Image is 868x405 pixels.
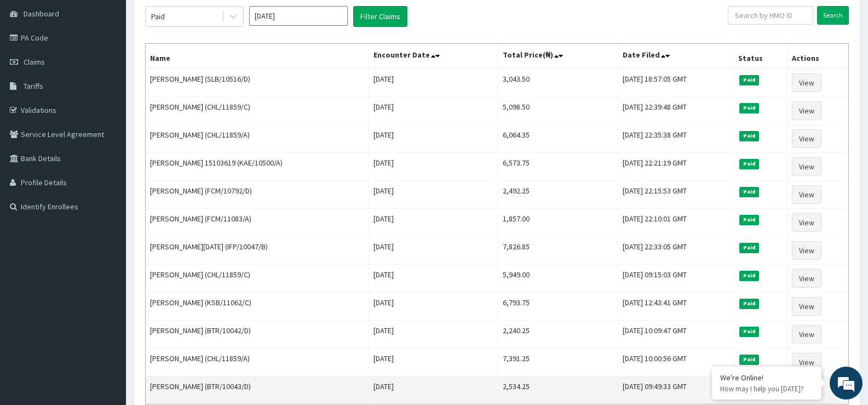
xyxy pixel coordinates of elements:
[498,97,618,125] td: 5,098.50
[146,153,369,181] td: [PERSON_NAME] 15103619 (KAE/10500/A)
[739,327,759,336] span: Paid
[618,181,734,209] td: [DATE] 22:15:53 GMT
[618,321,734,349] td: [DATE] 10:09:47 GMT
[787,44,849,69] th: Actions
[618,265,734,293] td: [DATE] 09:15:03 GMT
[792,157,821,176] a: View
[498,293,618,321] td: 6,793.75
[498,125,618,153] td: 6,064.35
[728,6,813,25] input: Search by HMO ID
[146,209,369,237] td: [PERSON_NAME] (FCM/11083/A)
[146,321,369,349] td: [PERSON_NAME] (BTR/10042/D)
[20,55,44,82] img: d_794563401_company_1708531726252_794563401
[739,271,759,281] span: Paid
[739,75,759,85] span: Paid
[618,349,734,377] td: [DATE] 10:00:56 GMT
[618,237,734,265] td: [DATE] 22:33:05 GMT
[739,187,759,197] span: Paid
[792,101,821,120] a: View
[734,44,787,69] th: Status
[792,129,821,148] a: View
[64,128,151,239] span: We're online!
[618,69,734,97] td: [DATE] 18:57:05 GMT
[151,11,165,22] div: Paid
[498,44,618,69] th: Total Price(₦)
[720,384,813,393] p: How may I help you today?
[369,237,498,265] td: [DATE]
[146,69,369,97] td: [PERSON_NAME] (SLB/10516/D)
[792,353,821,372] a: View
[739,355,759,364] span: Paid
[369,125,498,153] td: [DATE]
[369,153,498,181] td: [DATE]
[618,97,734,125] td: [DATE] 22:39:48 GMT
[498,209,618,237] td: 1,857.00
[146,181,369,209] td: [PERSON_NAME] (FCM/10792/D)
[498,349,618,377] td: 7,391.25
[498,265,618,293] td: 5,949.00
[146,293,369,321] td: [PERSON_NAME] (KSB/11062/C)
[353,6,407,27] button: Filter Claims
[24,9,59,19] span: Dashboard
[720,373,813,383] div: We're Online!
[739,299,759,309] span: Paid
[369,69,498,97] td: [DATE]
[739,103,759,113] span: Paid
[369,181,498,209] td: [DATE]
[817,6,849,25] input: Search
[146,265,369,293] td: [PERSON_NAME] (CHL/11859/C)
[369,293,498,321] td: [DATE]
[146,125,369,153] td: [PERSON_NAME] (CHL/11859/A)
[57,61,184,76] div: Chat with us now
[739,243,759,253] span: Paid
[792,297,821,316] a: View
[146,97,369,125] td: [PERSON_NAME] (CHL/11859/C)
[369,377,498,404] td: [DATE]
[369,44,498,69] th: Encounter Date
[24,81,43,91] span: Tariffs
[498,377,618,404] td: 2,534.25
[369,321,498,349] td: [DATE]
[5,280,209,318] textarea: Type your message and hit 'Enter'
[498,237,618,265] td: 7,826.85
[369,209,498,237] td: [DATE]
[369,97,498,125] td: [DATE]
[146,349,369,377] td: [PERSON_NAME] (CHL/11859/A)
[618,153,734,181] td: [DATE] 22:21:19 GMT
[792,73,821,92] a: View
[618,44,734,69] th: Date Filed
[24,57,45,67] span: Claims
[792,241,821,260] a: View
[739,215,759,225] span: Paid
[369,265,498,293] td: [DATE]
[146,237,369,265] td: [PERSON_NAME][DATE] (IFP/10047/B)
[180,5,206,32] div: Minimize live chat window
[792,213,821,232] a: View
[739,159,759,169] span: Paid
[792,325,821,344] a: View
[369,349,498,377] td: [DATE]
[498,181,618,209] td: 2,492.25
[792,269,821,288] a: View
[618,293,734,321] td: [DATE] 12:43:41 GMT
[618,377,734,404] td: [DATE] 09:49:33 GMT
[498,321,618,349] td: 2,240.25
[618,125,734,153] td: [DATE] 22:35:38 GMT
[146,44,369,69] th: Name
[249,6,348,26] input: Select Month and Year
[739,131,759,141] span: Paid
[618,209,734,237] td: [DATE] 22:10:01 GMT
[498,69,618,97] td: 3,043.50
[498,153,618,181] td: 6,573.75
[792,185,821,204] a: View
[146,377,369,404] td: [PERSON_NAME] (BTR/10043/D)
